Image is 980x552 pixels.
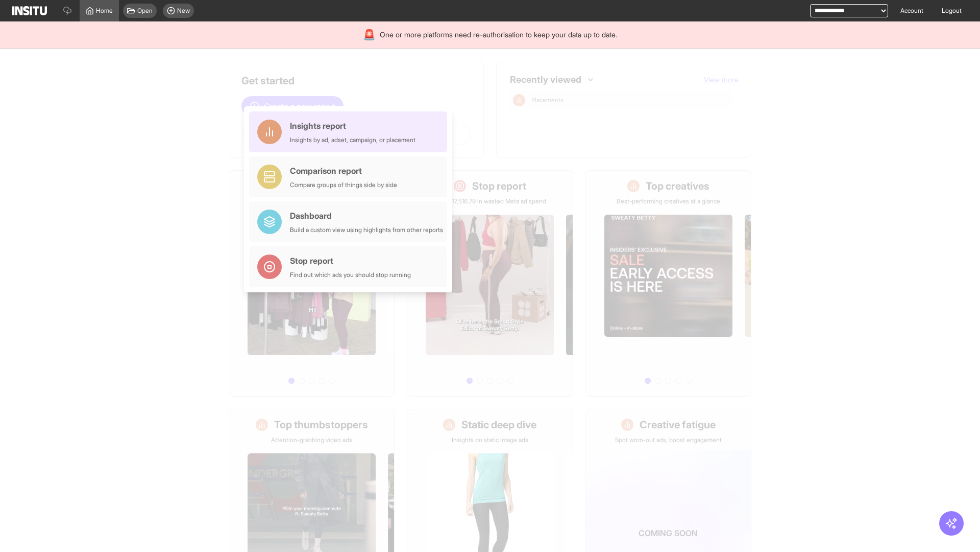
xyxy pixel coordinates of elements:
[290,226,443,234] div: Build a custom view using highlights from other reports
[137,7,153,15] span: Open
[290,136,415,144] div: Insights by ad, adset, campaign, or placement
[290,181,397,189] div: Compare groups of things side by side
[380,30,617,40] span: One or more platforms need re-authorisation to keep your data up to date.
[96,7,113,15] span: Home
[177,7,190,15] span: New
[290,210,443,222] div: Dashboard
[363,28,376,42] div: 🚨
[290,120,415,132] div: Insights report
[12,6,47,15] img: Logo
[290,255,411,267] div: Stop report
[290,165,397,177] div: Comparison report
[290,271,411,279] div: Find out which ads you should stop running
